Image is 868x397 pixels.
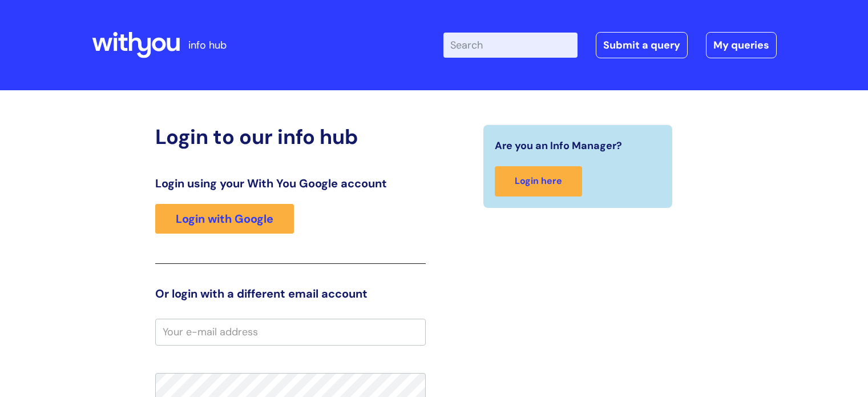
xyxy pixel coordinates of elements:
[155,125,426,149] h2: Login to our info hub
[155,319,426,345] input: Your e-mail address
[706,32,777,58] a: My queries
[155,204,294,234] a: Login with Google
[155,287,426,300] h3: Or login with a different email account
[495,137,622,155] span: Are you an Info Manager?
[495,166,582,197] a: Login here
[188,36,227,54] p: info hub
[155,177,426,190] h3: Login using your With You Google account
[443,33,578,58] input: Search
[596,32,688,58] a: Submit a query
